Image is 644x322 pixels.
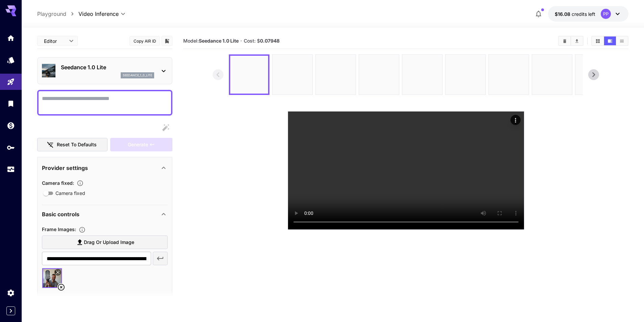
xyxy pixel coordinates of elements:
div: Actions [510,115,521,125]
div: Playground [7,78,15,86]
img: msAAAAASUVORK5CYII= [532,55,572,95]
img: 60FRXIAAAAGSURBVAMA8fUFATHHb0QAAAAASUVORK5CYII= [359,55,399,95]
button: Show media in grid view [592,36,604,45]
span: Camera fixed [55,190,85,197]
span: Drag or upload image [84,238,134,247]
div: API Keys [7,143,15,152]
p: Basic controls [42,210,79,218]
button: Clear All [559,36,571,45]
span: Editor [44,38,65,45]
div: Basic controls [42,206,168,222]
span: Cost: $ [244,38,280,44]
img: 60FRXIAAAAGSURBVAMA8fUFATHHb0QAAAAASUVORK5CYII= [402,55,442,95]
div: Models [7,56,15,64]
button: Download All [571,36,583,45]
img: 60FRXIAAAAGSURBVAMA8fUFATHHb0QAAAAASUVORK5CYII= [316,55,356,95]
div: Usage [7,165,15,174]
button: Expand sidebar [6,306,15,315]
div: Library [7,99,15,108]
span: Camera fixed : [42,180,74,186]
b: 0.07948 [260,38,280,44]
span: $16.08 [555,11,572,17]
button: Copy AIR ID [129,36,160,46]
span: Model: [183,38,239,44]
div: Home [7,34,15,42]
span: Video Inference [78,10,119,18]
div: Provider settings [42,160,168,176]
div: Wallet [7,121,15,130]
div: Show media in grid viewShow media in video viewShow media in list view [591,36,628,46]
button: Add to library [164,37,170,45]
a: Playground [37,10,66,18]
div: PP [601,9,611,19]
button: Upload frame images. [76,226,88,233]
img: 60FRXIAAAAGSURBVAMA8fUFATHHb0QAAAAASUVORK5CYII= [489,55,529,95]
img: 9U4B4dAAAABklEQVQDAEsxBcFOyj2WAAAAAElFTkSuQmCC [230,56,268,94]
div: Seedance 1.0 Liteseedance_1_0_lite [42,60,168,81]
img: 60FRXIAAAAGSURBVAMA8fUFATHHb0QAAAAASUVORK5CYII= [446,55,485,95]
p: Seedance 1.0 Lite [61,63,154,71]
b: Seedance 1.0 Lite [199,38,239,44]
span: Frame Images : [42,226,76,232]
nav: breadcrumb [37,10,78,18]
label: Drag or upload image [42,236,168,249]
span: credits left [572,11,595,17]
div: $16.0845 [555,10,595,18]
button: Reset to defaults [37,138,108,152]
img: 98CKTMAAAABklEQVQDAGeiCcH3zmS1AAAAAElFTkSuQmCC [272,55,312,95]
p: seedance_1_0_lite [123,73,152,78]
button: $16.0845PP [548,6,628,22]
div: Clear AllDownload All [558,36,583,46]
button: Show media in list view [616,36,628,45]
p: · [240,37,242,45]
p: Provider settings [42,164,88,172]
button: Show media in video view [604,36,616,45]
div: Settings [7,289,15,297]
img: 60FRXIAAAAGSURBVAMA8fUFATHHb0QAAAAASUVORK5CYII= [575,55,615,95]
